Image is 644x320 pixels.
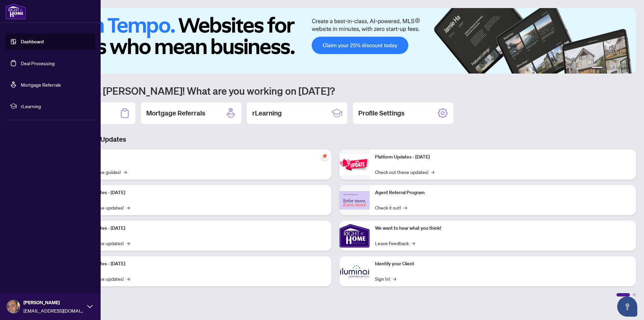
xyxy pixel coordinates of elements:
[393,275,396,282] span: →
[375,225,631,232] p: We want to hear what you think!
[404,204,407,211] span: →
[616,67,619,70] button: 4
[126,275,130,282] span: →
[375,168,434,176] a: Check out these updates!→
[605,67,608,70] button: 2
[321,152,329,160] span: pushpin
[70,153,326,161] p: Self-Help
[610,67,613,70] button: 3
[339,221,370,251] img: We want to hear what you think!
[375,260,631,268] p: Identify your Client
[617,296,637,317] button: Open asap
[70,225,326,232] p: Platform Updates - [DATE]
[7,300,20,313] img: Profile Icon
[375,189,631,196] p: Agent Referral Program
[358,108,405,118] h2: Profile Settings
[621,67,624,70] button: 5
[21,102,91,110] span: rLearning
[21,60,55,66] a: Deal Processing
[412,239,415,247] span: →
[146,108,205,118] h2: Mortgage Referrals
[375,204,407,211] a: Check it out!→
[70,189,326,196] p: Platform Updates - [DATE]
[35,135,636,144] h3: Brokerage & Industry Updates
[21,39,44,45] a: Dashboard
[126,239,130,247] span: →
[70,260,326,268] p: Platform Updates - [DATE]
[126,204,130,211] span: →
[123,168,127,176] span: →
[21,82,61,88] a: Mortgage Referrals
[35,8,636,74] img: Slide 0
[339,154,370,175] img: Platform Updates - June 23, 2025
[339,256,370,286] img: Identify your Client
[627,67,629,70] button: 6
[375,275,396,282] a: Sign In!→
[375,239,415,247] a: Leave Feedback→
[23,299,84,306] span: [PERSON_NAME]
[35,84,636,97] h1: Welcome back [PERSON_NAME]! What are you working on [DATE]?
[5,3,26,19] img: logo
[252,108,282,118] h2: rLearning
[431,168,434,176] span: →
[375,153,631,161] p: Platform Updates - [DATE]
[592,67,602,70] button: 1
[23,307,84,314] span: [EMAIL_ADDRESS][DOMAIN_NAME]
[339,191,370,210] img: Agent Referral Program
